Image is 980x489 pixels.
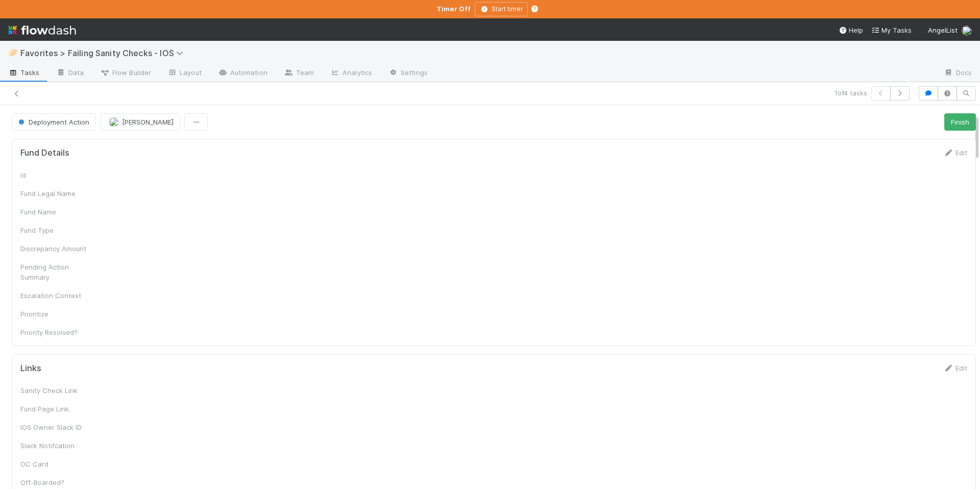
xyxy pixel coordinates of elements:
span: Tasks [8,67,40,78]
a: Edit [943,149,967,157]
a: Edit [943,364,967,372]
span: Favorites > Failing Sanity Checks - IOS [20,48,188,58]
a: Docs [936,65,980,82]
div: Fund Name [20,207,97,217]
a: Data [48,65,92,82]
a: Team [276,65,322,82]
div: Fund Legal Name [20,188,97,199]
div: Id [20,170,97,180]
span: Flow Builder [100,67,151,78]
button: [PERSON_NAME] [100,113,180,131]
div: Priority Resolved? [20,327,97,337]
button: Finish [944,113,976,131]
img: avatar_501ac9d6-9fa6-4fe9-975e-1fd988f7bdb1.png [962,26,972,36]
div: Slack Notifcation [20,441,97,451]
div: Fund Type [20,225,97,235]
div: Fund Page Link [20,404,97,414]
button: Start timer [475,2,528,16]
span: [PERSON_NAME] [122,118,174,126]
a: Flow Builder [92,65,159,82]
span: 🥟 [8,48,18,57]
img: logo-inverted-e16ddd16eac7371096b0.svg [8,21,76,39]
span: Deployment Action [16,118,89,126]
button: Deployment Action [12,113,96,131]
h5: Links [20,363,41,374]
span: My Tasks [871,26,912,34]
div: IOS Owner Slack ID [20,422,97,432]
a: Layout [159,65,210,82]
a: Settings [380,65,436,82]
div: Off-Boarded? [20,477,97,487]
div: Help [839,25,863,35]
a: Analytics [322,65,380,82]
a: My Tasks [871,25,912,35]
div: OC Card [20,459,97,469]
span: AngelList [928,26,958,34]
div: Pending Action Summary [20,262,97,282]
strong: Timer Off [436,5,471,13]
img: avatar_501ac9d6-9fa6-4fe9-975e-1fd988f7bdb1.png [109,117,119,127]
span: 1 of 4 tasks [835,88,867,98]
a: Automation [210,65,276,82]
div: Sanity Check Link [20,385,97,396]
h5: Fund Details [20,148,69,158]
div: Escalation Context [20,290,97,301]
div: Discrepancy Amount [20,243,97,254]
div: Prioritize [20,309,97,319]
